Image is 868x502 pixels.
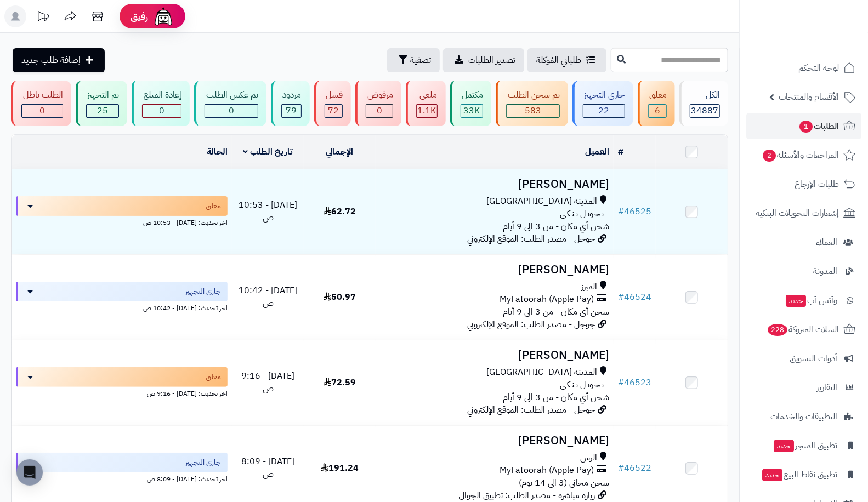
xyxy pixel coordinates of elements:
[86,89,120,101] div: تم التجهيز
[443,48,524,72] a: تصدير الطلبات
[746,258,861,284] a: المدونة
[618,376,651,389] a: #46523
[353,81,404,126] a: مرفوض 0
[404,81,448,126] a: ملغي 1.1K
[746,461,861,488] a: تطبيق نقاط البيعجديد
[380,178,610,191] h3: [PERSON_NAME]
[618,290,651,304] a: #46524
[618,205,624,218] span: #
[459,489,595,502] span: زيارة مباشرة - مصدر الطلب: تطبيق الجوال
[143,105,181,117] div: 0
[21,54,81,67] span: إضافة طلب جديد
[527,48,606,72] a: طلباتي المُوكلة
[192,81,269,126] a: تم عكس الطلب 0
[312,81,354,126] a: فشل 72
[570,81,636,126] a: جاري التجهيز 22
[581,281,597,293] span: المبرز
[618,205,651,218] a: #46525
[241,369,294,395] span: [DATE] - 9:16 ص
[241,455,294,481] span: [DATE] - 8:09 ص
[185,286,221,297] span: جاري التجهيز
[328,104,339,117] span: 72
[366,105,393,117] div: 0
[507,105,559,117] div: 583
[417,104,436,117] span: 1.1K
[321,461,359,475] span: 191.24
[16,472,228,484] div: اخر تحديث: [DATE] - 8:09 ص
[9,81,73,126] a: الطلب باطل 0
[798,60,839,76] span: لوحة التحكم
[798,118,839,134] span: الطلبات
[799,121,813,133] span: 1
[87,105,119,117] div: 25
[793,31,858,54] img: logo-2.png
[560,379,604,391] span: تـحـويـل بـنـكـي
[417,105,437,117] div: 1135
[416,89,438,101] div: ملغي
[493,81,570,126] a: تم شحن الطلب 583
[410,54,431,67] span: تصفية
[39,104,45,117] span: 0
[691,104,719,117] span: 34887
[324,290,356,304] span: 50.97
[486,195,597,208] span: المدينة [GEOGRAPHIC_DATA]
[129,81,192,126] a: إعادة المبلغ 0
[16,301,228,313] div: اخر تحديث: [DATE] - 10:42 ص
[282,105,301,117] div: 79
[486,366,597,379] span: المدينة [GEOGRAPHIC_DATA]
[763,150,776,162] span: 2
[746,374,861,401] a: التقارير
[746,171,861,197] a: طلبات الإرجاع
[746,200,861,226] a: إشعارات التحويلات البنكية
[13,48,105,72] a: إضافة طلب جديد
[773,438,837,453] span: تطبيق المتجر
[746,345,861,372] a: أدوات التسويق
[762,147,839,163] span: المراجعات والأسئلة
[503,305,609,318] span: شحن أي مكان - من 3 الى 9 أيام
[503,391,609,404] span: شحن أي مكان - من 3 الى 9 أيام
[762,469,782,481] span: جديد
[97,104,108,117] span: 25
[583,105,625,117] div: 22
[387,48,440,72] button: تصفية
[467,318,595,331] span: جوجل - مصدر الطلب: الموقع الإلكتروني
[618,290,624,304] span: #
[746,287,861,313] a: وآتس آبجديد
[152,5,174,27] img: ai-face.png
[585,145,609,158] a: العميل
[536,54,581,67] span: طلباتي المُوكلة
[286,104,297,117] span: 79
[380,264,610,276] h3: [PERSON_NAME]
[618,376,624,389] span: #
[525,104,541,117] span: 583
[649,105,667,117] div: 6
[813,264,837,279] span: المدونة
[785,293,837,308] span: وآتس آب
[655,104,660,117] span: 6
[205,105,258,117] div: 0
[461,89,484,101] div: مكتمل
[746,55,861,81] a: لوحة التحكم
[506,89,560,101] div: تم شحن الطلب
[325,105,343,117] div: 72
[500,293,594,306] span: MyFatoorah (Apple Pay)
[463,104,480,117] span: 33K
[770,409,837,424] span: التطبيقات والخدمات
[21,89,63,101] div: الطلب باطل
[29,5,56,30] a: تحديثات المنصة
[816,235,837,250] span: العملاء
[690,89,720,101] div: الكل
[746,403,861,430] a: التطبيقات والخدمات
[239,198,297,224] span: [DATE] - 10:53 ص
[598,104,609,117] span: 22
[618,461,651,475] a: #46522
[756,206,839,221] span: إشعارات التحويلات البنكية
[816,380,837,395] span: التقارير
[229,104,234,117] span: 0
[461,105,483,117] div: 32965
[131,10,148,23] span: رفيق
[159,104,164,117] span: 0
[786,295,806,307] span: جديد
[377,104,382,117] span: 0
[768,324,787,336] span: 228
